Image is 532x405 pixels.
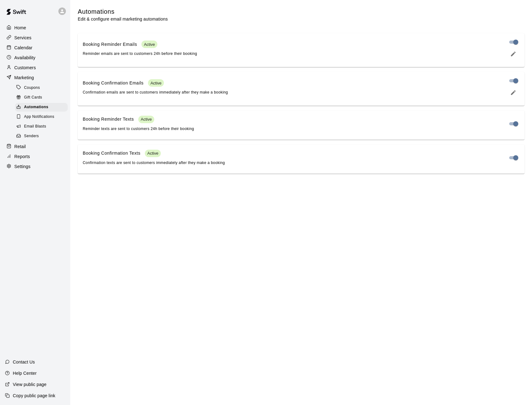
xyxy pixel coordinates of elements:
div: App Notifications [15,113,68,121]
a: Senders [15,132,70,141]
a: Retail [5,142,65,151]
span: Email Blasts [24,123,46,130]
span: Active [145,151,161,156]
div: Automations [15,103,68,112]
span: Confirmation texts are sent to customers immediately after they make a booking [83,161,225,165]
div: Senders [15,132,68,141]
a: Settings [5,162,65,171]
p: View public page [13,381,47,388]
div: Coupons [15,84,68,92]
a: Coupons [15,83,70,93]
a: Calendar [5,43,65,52]
a: Availability [5,53,65,62]
a: Email Blasts [15,122,70,132]
p: Booking Confirmation Texts [83,150,140,157]
a: Services [5,33,65,42]
p: Contact Us [13,359,35,365]
span: Reminder texts are sent to customers 24h before their booking [83,127,194,131]
p: Copy public page link [13,393,55,399]
a: Reports [5,152,65,161]
a: Marketing [5,73,65,82]
p: Settings [14,163,31,170]
span: Coupons [24,85,40,91]
h5: Automations [78,7,168,16]
span: App Notifications [24,114,54,120]
p: Booking Confirmation Emails [83,80,144,86]
button: edit [507,87,520,98]
span: Active [138,117,154,122]
p: Help Center [13,370,37,376]
a: App Notifications [15,112,70,122]
span: Active [148,81,164,85]
span: Automations [24,104,48,110]
span: Gift Cards [24,94,42,101]
a: Gift Cards [15,93,70,102]
p: Calendar [14,45,32,51]
span: Reminder emails are sent to customers 24h before their booking [83,51,197,56]
p: Marketing [14,75,34,81]
div: Email Blasts [15,122,68,131]
p: Availability [14,55,36,61]
p: Customers [14,65,36,71]
p: Edit & configure email marketing automations [78,16,168,22]
button: edit [507,48,520,60]
p: Retail [14,143,26,150]
span: Confirmation emails are sent to customers immediately after they make a booking [83,90,228,94]
span: Active [141,42,157,47]
a: Automations [15,103,70,112]
p: Home [14,25,26,31]
p: Services [14,35,32,41]
span: Senders [24,133,39,139]
a: Customers [5,63,65,72]
a: Home [5,23,65,32]
p: Booking Reminder Texts [83,116,134,123]
div: Gift Cards [15,93,68,102]
p: Booking Reminder Emails [83,41,137,48]
p: Reports [14,153,30,160]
